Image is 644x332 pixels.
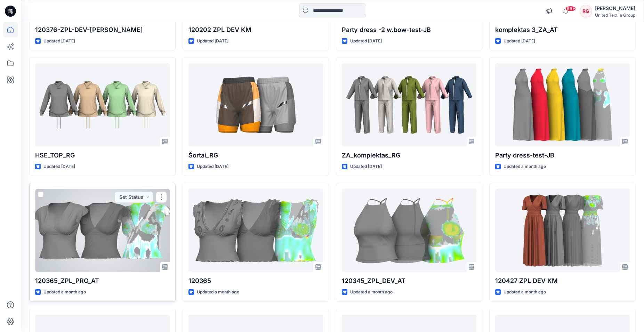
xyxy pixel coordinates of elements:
p: 120202 ZPL DEV KM [188,25,323,35]
p: 120376-ZPL-DEV-[PERSON_NAME] [35,25,170,35]
p: 120345_ZPL_DEV_AT [342,276,476,286]
a: 120345_ZPL_DEV_AT [342,189,476,272]
p: Updated [DATE] [43,163,75,170]
p: Party dress-test-JB [495,151,630,160]
p: Updated [DATE] [350,38,382,45]
p: HSE_TOP_RG [35,151,170,160]
p: Updated [DATE] [43,38,75,45]
div: [PERSON_NAME] [595,4,635,13]
p: 120365 [188,276,323,286]
p: Updated [DATE] [197,163,228,170]
a: HSE_TOP_RG [35,63,170,146]
p: komplektas 3_ZA_AT [495,25,630,35]
a: 120365 [188,189,323,272]
a: Šortai_RG [188,63,323,146]
p: Updated [DATE] [197,38,228,45]
div: RG [580,5,592,17]
p: Updated a month ago [504,163,546,170]
p: 120427 ZPL DEV KM [495,276,630,286]
p: Updated a month ago [350,289,393,296]
p: Party dress -2 w.bow-test-JB [342,25,476,35]
a: 120427 ZPL DEV KM [495,189,630,272]
p: 120365_ZPL_PRO_AT [35,276,170,286]
p: Updated [DATE] [350,163,382,170]
a: ZA_komplektas_RG [342,63,476,146]
p: Updated [DATE] [504,38,535,45]
p: Updated a month ago [504,289,546,296]
p: Updated a month ago [43,289,86,296]
p: ZA_komplektas_RG [342,151,476,160]
p: Šortai_RG [188,151,323,160]
a: Party dress-test-JB [495,63,630,146]
p: Updated a month ago [197,289,239,296]
div: United Textile Group [595,13,635,18]
span: 99+ [565,6,576,11]
a: 120365_ZPL_PRO_AT [35,189,170,272]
